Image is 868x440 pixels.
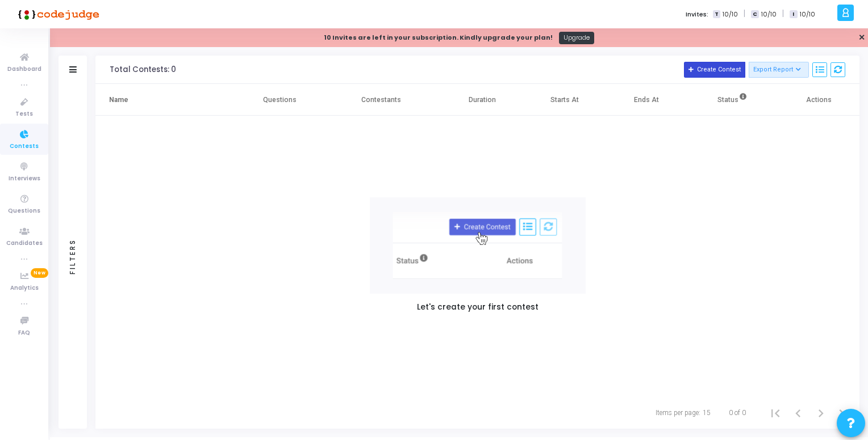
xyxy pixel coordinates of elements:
[7,65,41,74] span: Dashboard
[9,174,40,184] span: Interviews
[729,408,746,418] div: 0 of 0
[787,401,809,424] button: Previous page
[777,84,859,116] th: Actions
[14,3,99,26] img: logo
[559,32,595,44] a: Upgrade
[723,10,738,19] span: 10/10
[686,10,708,19] label: Invites:
[523,84,606,116] th: Starts At
[8,206,40,216] span: Questions
[764,401,787,424] button: First page
[417,303,539,312] h5: Let's create your first contest
[761,10,777,19] span: 10/10
[321,84,441,116] th: Contestants
[790,10,797,19] span: I
[10,284,39,293] span: Analytics
[800,10,815,19] span: 10/10
[744,8,745,20] span: |
[31,268,48,278] span: New
[703,408,711,418] div: 15
[15,109,33,119] span: Tests
[606,84,688,116] th: Ends At
[832,401,855,424] button: Last page
[68,194,78,319] div: Filters
[687,84,777,116] th: Status
[441,84,524,116] th: Duration
[239,84,321,116] th: Questions
[6,239,43,248] span: Candidates
[656,408,700,418] div: Items per page:
[370,197,586,294] img: new test/contest
[324,33,553,42] strong: 10 Invites are left in your subscription. Kindly upgrade your plan!
[18,328,30,338] span: FAQ
[713,10,720,19] span: T
[858,32,865,44] a: ✕
[110,65,176,74] div: Total Contests: 0
[684,62,745,78] button: Create Contest
[95,84,239,116] th: Name
[749,62,809,78] button: Export Report
[751,10,758,19] span: C
[809,401,832,424] button: Next page
[10,142,39,151] span: Contests
[782,8,784,20] span: |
